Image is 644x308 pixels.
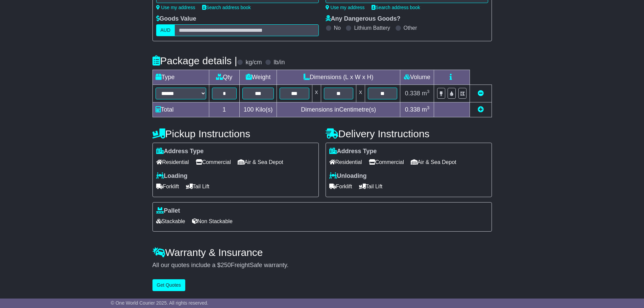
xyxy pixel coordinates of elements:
[427,89,430,94] sup: 3
[404,25,417,31] label: Other
[240,70,277,85] td: Weight
[326,128,492,139] h4: Delivery Instructions
[192,216,233,227] span: Non Stackable
[244,106,254,113] span: 100
[329,172,367,180] label: Unloading
[334,25,341,31] label: No
[156,148,204,155] label: Address Type
[422,106,430,113] span: m
[152,247,492,258] h4: Warranty & Insurance
[245,59,262,66] label: kg/cm
[478,90,484,97] a: Remove this item
[238,157,283,167] span: Air & Sea Depot
[405,90,420,97] span: 0.338
[152,262,492,269] div: All our quotes include a $ FreightSafe warranty.
[156,5,195,10] a: Use my address
[209,102,240,117] td: 1
[156,24,175,36] label: AUD
[111,300,209,306] span: © One World Courier 2025. All rights reserved.
[411,157,456,167] span: Air & Sea Depot
[221,262,231,268] span: 250
[427,105,430,110] sup: 3
[372,5,420,10] a: Search address book
[354,25,390,31] label: Lithium Battery
[152,102,209,117] td: Total
[156,172,188,180] label: Loading
[156,15,196,23] label: Goods Value
[277,102,400,117] td: Dimensions in Centimetre(s)
[326,5,365,10] a: Use my address
[273,59,285,66] label: lb/in
[329,157,362,167] span: Residential
[312,85,321,102] td: x
[359,181,383,192] span: Tail Lift
[152,128,319,139] h4: Pickup Instructions
[209,70,240,85] td: Qty
[156,181,179,192] span: Forklift
[326,15,401,23] label: Any Dangerous Goods?
[422,90,430,97] span: m
[356,85,365,102] td: x
[156,216,185,227] span: Stackable
[156,157,189,167] span: Residential
[329,148,377,155] label: Address Type
[400,70,434,85] td: Volume
[478,106,484,113] a: Add new item
[152,70,209,85] td: Type
[152,279,186,291] button: Get Quotes
[196,157,231,167] span: Commercial
[152,55,237,66] h4: Package details |
[240,102,277,117] td: Kilo(s)
[156,207,180,215] label: Pallet
[405,106,420,113] span: 0.338
[277,70,400,85] td: Dimensions (L x W x H)
[329,181,352,192] span: Forklift
[369,157,404,167] span: Commercial
[202,5,251,10] a: Search address book
[186,181,210,192] span: Tail Lift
